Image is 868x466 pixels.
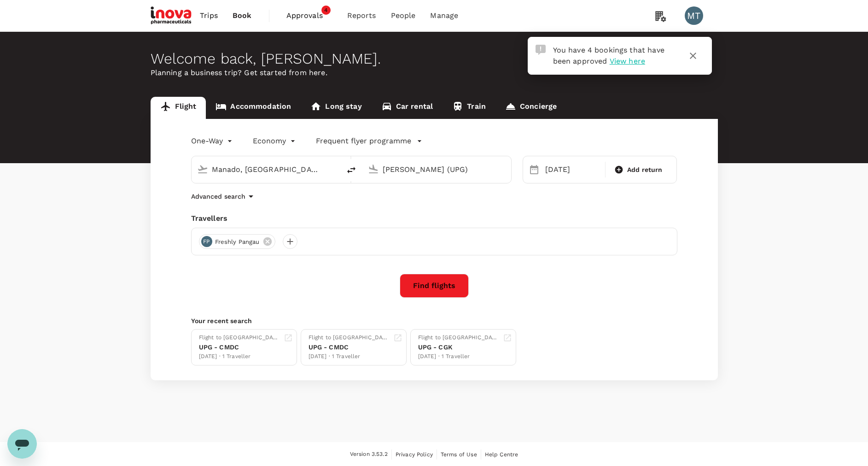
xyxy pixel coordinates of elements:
[309,352,390,361] div: [DATE] · 1 Traveller
[685,6,703,25] div: MT
[418,352,499,361] div: [DATE] · 1 Traveller
[553,46,664,65] span: You have 4 bookings that have been approved
[430,10,458,21] span: Manage
[610,57,645,65] span: View here
[441,449,477,460] a: Terms of Use
[199,352,280,361] div: [DATE] · 1 Traveller
[191,192,245,201] p: Advanced search
[485,451,518,458] span: Help Centre
[191,213,677,224] div: Travellers
[350,450,388,459] span: Version 3.53.2
[505,168,507,170] button: Open
[340,159,362,181] button: delete
[383,162,492,177] input: Going to
[210,237,265,247] span: Freshly Pangau
[391,10,416,21] span: People
[536,45,546,55] img: Approval
[418,342,499,352] div: UPG - CGK
[286,10,332,21] span: Approvals
[253,134,297,148] div: Economy
[347,10,376,21] span: Reports
[316,136,411,147] p: Frequent flyer programme
[334,168,336,170] button: Open
[191,134,234,148] div: One-Way
[7,429,37,459] iframe: Button to launch messaging window
[151,67,718,78] p: Planning a business trip? Get started from here.
[321,6,331,15] span: 4
[309,342,390,352] div: UPG - CMDC
[191,191,256,202] button: Advanced search
[200,10,218,21] span: Trips
[316,136,422,147] button: Frequent flyer programme
[199,342,280,352] div: UPG - CMDC
[191,316,677,325] p: Your recent search
[201,236,212,247] div: FP
[542,160,603,179] div: [DATE]
[396,451,433,458] span: Privacy Policy
[199,333,280,342] div: Flight to [GEOGRAPHIC_DATA]
[233,10,252,21] span: Book
[206,97,301,119] a: Accommodation
[396,449,433,460] a: Privacy Policy
[400,274,469,298] button: Find flights
[485,449,518,460] a: Help Centre
[301,97,371,119] a: Long stay
[443,97,495,119] a: Train
[151,97,206,119] a: Flight
[627,165,663,175] span: Add return
[309,333,390,342] div: Flight to [GEOGRAPHIC_DATA]
[212,162,321,177] input: Depart from
[441,451,477,458] span: Terms of Use
[151,6,193,26] img: iNova Pharmaceuticals
[418,333,499,342] div: Flight to [GEOGRAPHIC_DATA]
[372,97,443,119] a: Car rental
[199,234,275,249] div: FPFreshly Pangau
[151,50,718,67] div: Welcome back , [PERSON_NAME] .
[495,97,566,119] a: Concierge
